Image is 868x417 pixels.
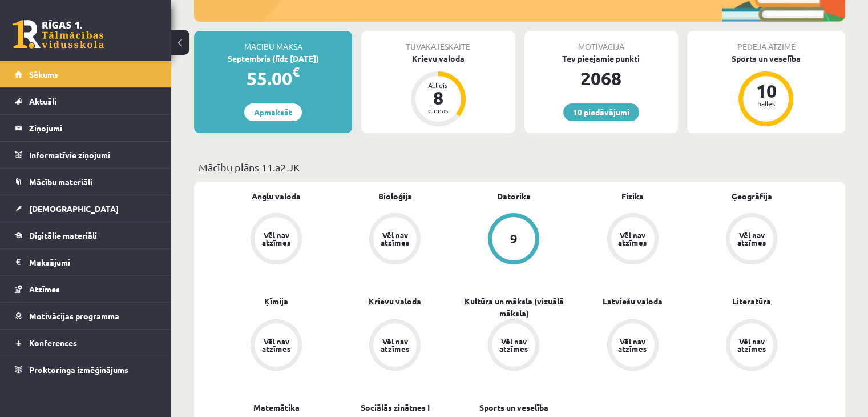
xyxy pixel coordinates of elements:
div: dienas [421,107,455,114]
div: Tuvākā ieskaite [361,31,515,53]
a: Vēl nav atzīmes [574,213,692,267]
span: [DEMOGRAPHIC_DATA] [29,203,119,214]
div: Tev pieejamie punkti [524,53,678,65]
a: Ziņojumi [15,115,157,141]
a: Literatūra [732,295,771,307]
a: Matemātika [253,402,300,414]
a: Ķīmija [264,295,288,307]
a: Vēl nav atzīmes [217,213,336,267]
a: Vēl nav atzīmes [217,319,336,373]
div: Septembris (līdz [DATE]) [194,53,352,65]
span: € [292,63,300,80]
a: Latviešu valoda [603,295,663,307]
div: Sports un veselība [687,53,845,65]
a: Sports un veselība [479,402,548,414]
div: 8 [421,89,455,107]
div: Mācību maksa [194,31,352,53]
span: Sākums [29,69,58,79]
a: Krievu valoda [369,295,421,307]
a: Maksājumi [15,249,157,275]
span: Motivācijas programma [29,311,119,321]
a: Proktoringa izmēģinājums [15,356,157,383]
a: Vēl nav atzīmes [336,319,454,373]
a: Apmaksāt [244,103,302,121]
div: balles [749,100,783,107]
a: Vēl nav atzīmes [692,213,811,267]
a: Angļu valoda [252,190,301,202]
span: Aktuāli [29,96,56,106]
div: Vēl nav atzīmes [498,338,530,352]
a: Informatīvie ziņojumi [15,142,157,168]
a: Fizika [621,190,644,202]
a: Sports un veselība 10 balles [687,53,845,128]
a: Digitālie materiāli [15,222,157,248]
a: Datorika [497,190,531,202]
a: Aktuāli [15,88,157,114]
span: Digitālie materiāli [29,230,97,240]
div: Vēl nav atzīmes [736,231,768,246]
span: Proktoringa izmēģinājums [29,364,128,375]
div: 10 [749,82,783,100]
a: Atzīmes [15,276,157,302]
a: Sākums [15,61,157,87]
a: Sociālās zinātnes I [361,402,430,414]
div: Motivācija [524,31,678,53]
div: 55.00 [194,65,352,92]
div: Vēl nav atzīmes [260,231,292,246]
a: Rīgas 1. Tālmācības vidusskola [13,20,104,49]
span: Atzīmes [29,284,60,294]
div: Atlicis [421,82,455,89]
a: Mācību materiāli [15,169,157,195]
legend: Maksājumi [29,249,157,275]
span: Konferences [29,338,77,348]
div: Vēl nav atzīmes [617,231,649,246]
a: [DEMOGRAPHIC_DATA] [15,195,157,222]
span: Mācību materiāli [29,177,92,187]
div: 2068 [524,65,678,92]
div: Vēl nav atzīmes [379,231,411,246]
a: Vēl nav atzīmes [574,319,692,373]
div: Vēl nav atzīmes [379,338,411,352]
div: Vēl nav atzīmes [617,338,649,352]
a: Motivācijas programma [15,303,157,329]
a: Krievu valoda Atlicis 8 dienas [361,53,515,128]
a: Kultūra un māksla (vizuālā māksla) [454,295,573,319]
a: Vēl nav atzīmes [454,319,573,373]
legend: Informatīvie ziņojumi [29,142,157,168]
div: 9 [510,232,518,245]
div: Vēl nav atzīmes [260,338,292,352]
div: Krievu valoda [361,53,515,65]
a: Konferences [15,330,157,356]
legend: Ziņojumi [29,115,157,141]
a: Vēl nav atzīmes [692,319,811,373]
div: Vēl nav atzīmes [736,338,768,352]
a: Vēl nav atzīmes [336,213,454,267]
a: Ģeogrāfija [731,190,772,202]
div: Pēdējā atzīme [687,31,845,53]
a: Bioloģija [378,190,412,202]
a: 9 [454,213,573,267]
a: 10 piedāvājumi [563,103,639,121]
p: Mācību plāns 11.a2 JK [199,159,841,175]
